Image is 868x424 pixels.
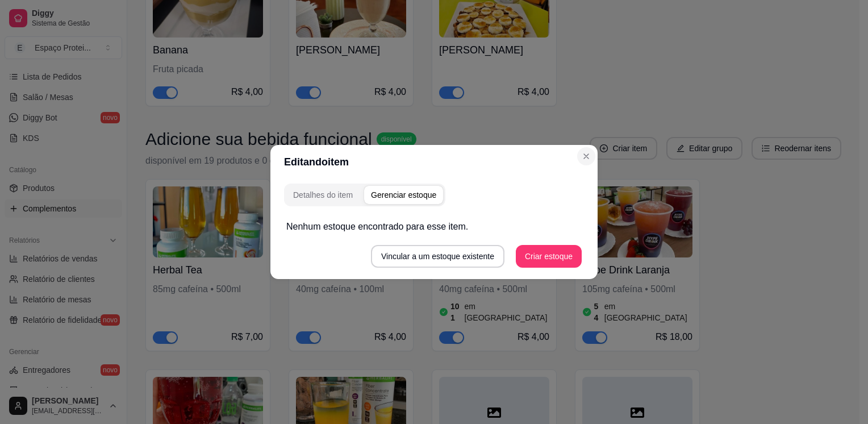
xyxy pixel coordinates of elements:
div: complement-group [284,184,445,206]
button: Criar estoque [516,245,582,268]
div: Gerenciar estoque [371,189,436,201]
div: complement-group [284,184,584,206]
header: Editando item [270,145,598,179]
p: Nenhum estoque encontrado para esse item. [286,220,582,234]
button: Vincular a um estoque existente [371,245,504,268]
div: Detalhes do item [293,189,353,201]
button: Close [577,147,595,165]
